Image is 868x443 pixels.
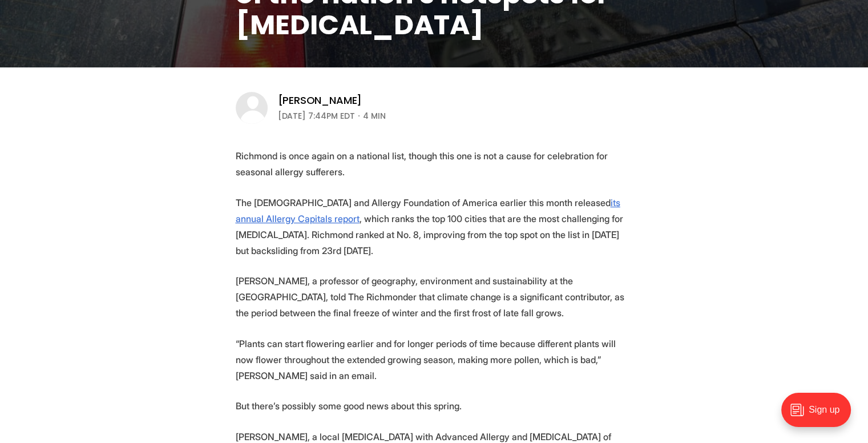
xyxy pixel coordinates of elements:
a: [PERSON_NAME] [278,94,362,107]
p: [PERSON_NAME], a professor of geography, environment and sustainability at the [GEOGRAPHIC_DATA],... [236,273,633,321]
p: “Plants can start flowering earlier and for longer periods of time because different plants will ... [236,336,633,384]
p: The [DEMOGRAPHIC_DATA] and Allergy Foundation of America earlier this month released , which rank... [236,195,633,259]
time: [DATE] 7:44PM EDT [278,109,355,123]
p: But there’s possibly some good news about this spring. [236,398,633,414]
a: its annual Allergy Capitals report [236,197,620,224]
p: Richmond is once again on a national list, though this one is not a cause for celebration for sea... [236,148,633,180]
iframe: portal-trigger [772,387,868,443]
span: 4 min [363,109,386,123]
